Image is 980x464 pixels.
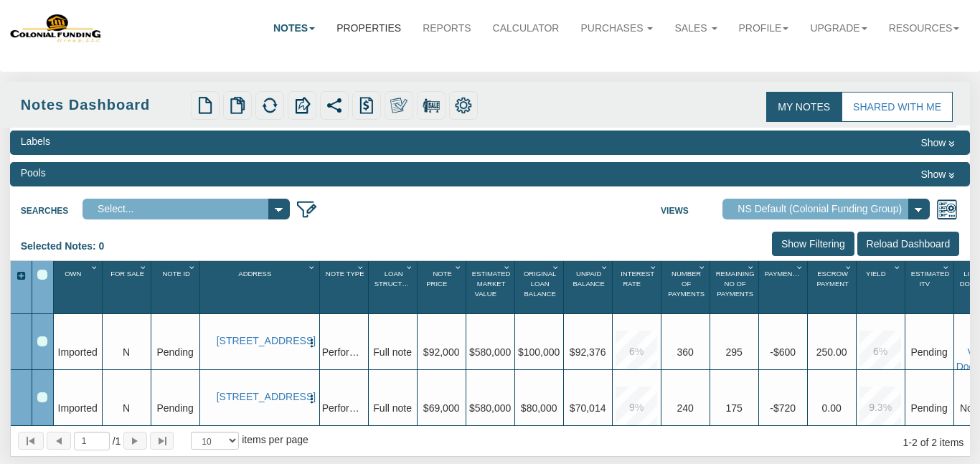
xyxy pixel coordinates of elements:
[521,402,557,414] span: $80,000
[373,402,412,414] span: Full note
[615,265,661,308] div: Interest Rate Sort None
[712,265,758,308] div: Remaining No Of Payments Sort None
[105,265,151,308] div: For Sale Sort None
[910,402,947,414] span: No Data
[47,432,71,450] button: Page back
[843,261,855,273] div: Column Menu
[761,265,807,308] div: Sort None
[326,97,343,114] img: share.svg
[725,346,742,358] span: 295
[217,391,303,403] a: 0001 B Lafayette Ave, Baltimore, MD, 21202
[469,346,511,358] span: $580,000
[154,265,199,308] div: Note Id Sort None
[550,261,562,273] div: Column Menu
[468,265,514,308] div: Estimated Market Value Sort None
[661,199,722,217] label: Views
[664,265,710,308] div: Sort None
[915,134,959,151] button: Show
[501,261,514,273] div: Column Menu
[326,270,364,278] span: Note Type
[570,12,664,44] a: Purchases
[728,12,800,44] a: Profile
[156,402,193,414] span: Pending
[566,265,612,308] div: Unpaid Balance Sort None
[56,265,102,308] div: Sort None
[472,270,511,298] span: Estimated Market Value
[908,437,912,448] abbr: through
[420,265,466,308] div: Sort None
[123,346,130,358] span: N
[21,199,83,217] label: Searches
[455,97,472,114] img: settings.png
[772,232,854,256] input: Show Filtering
[518,346,560,358] span: $100,000
[908,265,953,308] div: Sort None
[326,12,412,44] a: Properties
[322,265,368,308] div: Note Type Sort None
[390,97,407,114] img: make_own.png
[65,270,81,278] span: Own
[570,346,606,358] span: $92,376
[677,346,693,358] span: 360
[810,265,856,308] div: Sort None
[677,402,693,414] span: 240
[770,402,796,414] span: -$720
[468,265,514,308] div: Sort None
[716,270,755,298] span: Remaining No Of Payments
[296,199,317,220] img: edit_filter_icon.png
[816,346,847,358] span: 250.00
[725,402,742,414] span: 175
[761,265,807,308] div: Payment(P&I) Sort None
[238,270,271,278] span: Address
[123,402,130,414] span: N
[423,346,460,358] span: $92,000
[615,265,661,308] div: Sort None
[668,270,705,298] span: Number Of Payments
[123,432,147,450] button: Page forward
[37,336,47,346] div: Row 1, Row Selection Checkbox
[202,265,319,308] div: Sort None
[573,270,604,288] span: Unpaid Balance
[892,261,904,273] div: Column Menu
[570,402,606,414] span: $70,014
[866,270,885,278] span: Yield
[524,270,556,298] span: Original Loan Balance
[197,97,214,114] img: new.png
[89,261,101,273] div: Column Menu
[322,346,371,358] span: Performing
[697,261,709,273] div: Column Menu
[822,402,842,414] span: 0.00
[453,261,465,273] div: Column Menu
[616,331,657,372] div: 6.0
[306,338,317,349] img: cell-menu.png
[110,270,144,278] span: For Sale
[859,265,905,308] div: Yield Sort None
[517,265,563,308] div: Sort None
[217,335,303,347] a: 0001 B Lafayette Ave, Baltimore, MD, 21202
[355,261,367,273] div: Column Menu
[293,97,311,114] img: export.svg
[373,346,412,358] span: Full note
[857,232,960,256] input: Reload Dashboard
[358,97,375,114] img: history.png
[261,97,278,114] img: refresh.png
[482,12,570,44] a: Calculator
[202,265,319,308] div: Address Sort None
[229,97,246,114] img: copy.png
[74,432,110,450] input: Selected page
[648,261,660,273] div: Column Menu
[162,270,190,278] span: Note Id
[712,265,758,308] div: Sort None
[915,166,959,183] button: Show
[242,434,308,445] span: items per page
[910,346,947,358] span: No Data
[517,265,563,308] div: Original Loan Balance Sort None
[404,261,416,273] div: Column Menu
[765,270,812,278] span: Payment(P&I)
[426,270,452,288] span: Note Price
[420,265,466,308] div: Note Price Sort None
[21,166,46,180] div: Pools
[770,346,796,358] span: -$600
[859,387,901,428] div: 9.3
[263,12,326,44] a: Notes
